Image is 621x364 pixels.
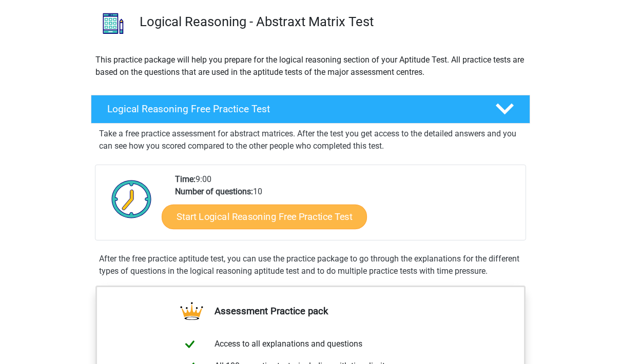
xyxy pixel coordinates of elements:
[140,14,522,30] h3: Logical Reasoning - Abstraxt Matrix Test
[91,2,135,46] img: logical reasoning
[162,205,367,229] a: Start Logical Reasoning Free Practice Test
[167,174,525,240] div: 9:00 10
[175,187,253,197] b: Number of questions:
[95,54,526,79] p: This practice package will help you prepare for the logical reasoning section of your Aptitude Te...
[99,128,522,153] p: Take a free practice assessment for abstract matrices. After the test you get access to the detai...
[87,95,534,124] a: Logical Reasoning Free Practice Test
[175,175,196,185] b: Time:
[107,104,479,115] h4: Logical Reasoning Free Practice Test
[106,174,158,225] img: Clock
[95,253,526,278] div: After the free practice aptitude test, you can use the practice package to go through the explana...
